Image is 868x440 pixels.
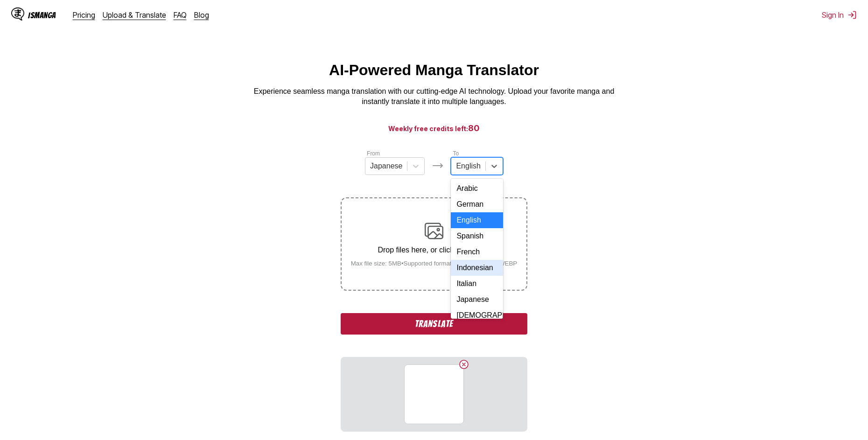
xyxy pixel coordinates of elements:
[451,228,503,244] div: Spanish
[458,359,469,370] button: Delete image
[451,196,503,212] div: German
[451,307,503,323] div: [DEMOGRAPHIC_DATA]
[22,122,846,134] h3: Weekly free credits left:
[343,260,525,267] small: Max file size: 5MB • Supported formats: JP(E)G, PNG, WEBP
[341,313,527,335] button: Translate
[451,212,503,228] div: English
[451,181,503,196] div: Arabic
[329,62,539,79] h1: AI-Powered Manga Translator
[453,150,459,157] label: To
[468,123,480,133] span: 80
[103,10,166,20] a: Upload & Translate
[343,246,525,254] p: Drop files here, or click to browse.
[451,276,503,292] div: Italian
[451,292,503,307] div: Japanese
[73,10,95,20] a: Pricing
[194,10,209,20] a: Blog
[28,11,56,20] div: IsManga
[367,150,380,157] label: From
[174,10,187,20] a: FAQ
[247,86,621,107] p: Experience seamless manga translation with our cutting-edge AI technology. Upload your favorite m...
[822,10,857,20] button: Sign In
[432,160,443,171] img: Languages icon
[847,10,857,20] img: Sign out
[11,7,73,22] a: IsManga LogoIsManga
[11,7,24,21] img: IsManga Logo
[451,244,503,260] div: French
[451,260,503,276] div: Indonesian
